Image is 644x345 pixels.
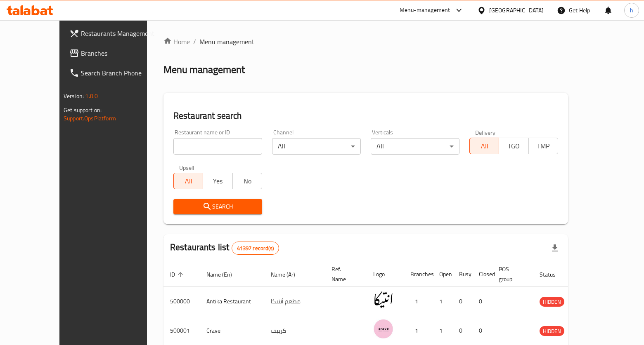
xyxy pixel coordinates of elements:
[452,287,472,316] td: 0
[179,164,194,170] label: Upsell
[528,138,558,154] button: TMP
[163,287,200,316] td: 500000
[499,264,523,284] span: POS group
[173,199,262,214] button: Search
[206,175,229,187] span: Yes
[452,262,472,287] th: Busy
[163,63,245,76] h2: Menu management
[373,289,394,310] img: Antika Restaurant
[475,129,496,135] label: Delivery
[206,270,243,279] span: Name (En)
[173,138,262,155] input: Search for restaurant name or ID..
[433,287,452,316] td: 1
[81,48,161,58] span: Branches
[199,37,254,47] span: Menu management
[472,287,492,316] td: 0
[264,287,325,316] td: مطعم أنتيكا
[63,63,167,83] a: Search Branch Phone
[177,175,200,187] span: All
[85,91,98,101] span: 1.0.0
[271,270,306,279] span: Name (Ar)
[232,244,279,252] span: 41397 record(s)
[404,262,433,287] th: Branches
[180,202,256,212] span: Search
[433,262,452,287] th: Open
[499,138,528,154] button: TGO
[200,287,264,316] td: Antika Restaurant
[540,326,564,336] span: HIDDEN
[489,6,544,15] div: [GEOGRAPHIC_DATA]
[473,140,496,152] span: All
[64,113,116,124] a: Support.OpsPlatform
[469,138,499,154] button: All
[170,270,186,279] span: ID
[232,173,262,189] button: No
[173,173,203,189] button: All
[540,297,564,307] div: HIDDEN
[532,140,555,152] span: TMP
[540,297,564,307] span: HIDDEN
[64,105,102,115] span: Get support on:
[404,287,433,316] td: 1
[502,140,525,152] span: TGO
[193,37,196,47] li: /
[170,241,279,255] h2: Restaurants list
[367,262,404,287] th: Logo
[63,43,167,63] a: Branches
[373,319,394,339] img: Crave
[63,23,167,43] a: Restaurants Management
[173,110,558,122] h2: Restaurant search
[472,262,492,287] th: Closed
[630,6,633,15] span: h
[64,91,84,101] span: Version:
[331,264,357,284] span: Ref. Name
[163,37,568,47] nav: breadcrumb
[236,175,259,187] span: No
[540,270,566,279] span: Status
[400,5,450,15] div: Menu-management
[371,138,459,155] div: All
[232,242,279,255] div: Total records count
[203,173,232,189] button: Yes
[81,28,161,38] span: Restaurants Management
[81,68,161,78] span: Search Branch Phone
[272,138,361,155] div: All
[545,238,565,258] div: Export file
[163,37,190,47] a: Home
